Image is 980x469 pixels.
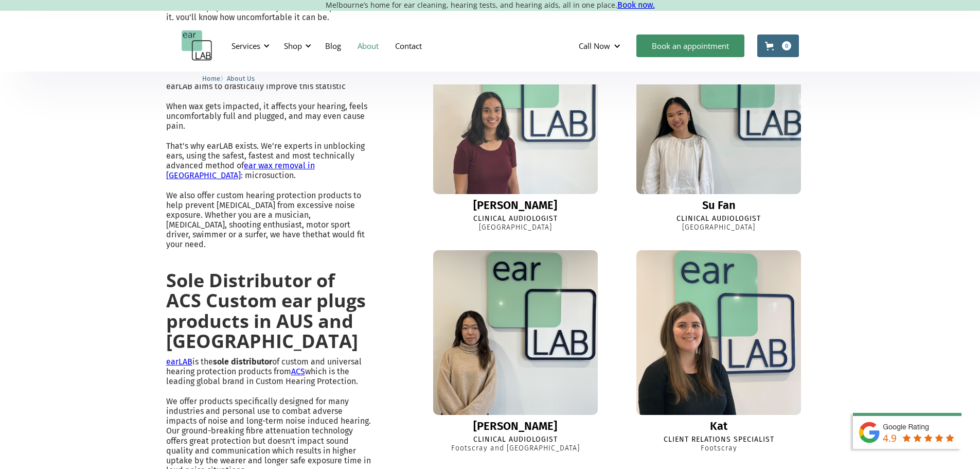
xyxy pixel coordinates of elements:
[425,21,606,202] img: Ella
[664,436,774,444] div: Client Relations Specialist
[682,223,755,232] div: [GEOGRAPHIC_DATA]
[571,30,631,61] div: Call Now
[166,161,315,180] a: ear wax removal in [GEOGRAPHIC_DATA]
[623,29,814,232] a: Su FanSu FanClinical Audiologist[GEOGRAPHIC_DATA]
[284,41,302,51] div: Shop
[182,30,212,61] a: home
[451,444,580,453] div: Footscray and [GEOGRAPHIC_DATA]
[757,34,799,57] a: Open cart
[623,250,814,453] a: KatKatClient Relations SpecialistFootscray
[349,31,387,61] a: About
[636,29,801,194] img: Su Fan
[473,436,558,444] div: Clinical Audiologist
[473,420,557,432] div: [PERSON_NAME]
[702,199,736,212] div: Su Fan
[231,41,260,51] div: Services
[479,223,552,232] div: [GEOGRAPHIC_DATA]
[166,270,371,352] h2: Sole Distributor of ACS Custom ear plugs products in AUS and [GEOGRAPHIC_DATA]
[387,31,430,61] a: Contact
[433,250,598,415] img: Sharon
[227,75,255,82] span: About Us
[278,30,314,61] div: Shop
[225,30,273,61] div: Services
[782,41,791,50] div: 0
[213,357,272,367] strong: sole distributor
[227,73,255,83] a: About Us
[317,31,349,61] a: Blog
[202,73,220,83] a: Home
[473,199,557,212] div: [PERSON_NAME]
[420,250,611,453] a: Sharon[PERSON_NAME]Clinical AudiologistFootscray and [GEOGRAPHIC_DATA]
[473,215,558,223] div: Clinical Audiologist
[701,444,737,453] div: Footscray
[202,73,227,84] li: 〉
[710,420,727,432] div: Kat
[291,367,305,376] a: ACS
[636,34,744,57] a: Book an appointment
[166,357,192,367] a: earLAB
[420,29,611,232] a: Ella[PERSON_NAME]Clinical Audiologist[GEOGRAPHIC_DATA]
[636,250,801,415] img: Kat
[676,215,761,223] div: Clinical Audiologist
[202,75,220,82] span: Home
[579,41,610,51] div: Call Now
